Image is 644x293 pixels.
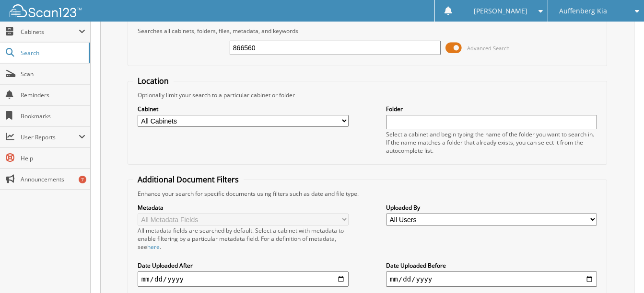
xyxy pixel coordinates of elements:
[21,70,85,78] span: Scan
[386,271,597,287] input: end
[467,45,510,52] span: Advanced Search
[21,154,85,162] span: Help
[386,203,597,212] label: Uploaded By
[138,226,349,251] div: All metadata fields are searched by default. Select a cabinet with metadata to enable filtering b...
[386,261,597,270] label: Date Uploaded Before
[21,91,85,99] span: Reminders
[386,130,597,155] div: Select a cabinet and begin typing the name of the folder you want to search in. If the name match...
[133,190,602,198] div: Enhance your search for specific documents using filters such as date and file type.
[138,105,349,113] label: Cabinet
[386,105,597,113] label: Folder
[138,203,349,212] label: Metadata
[133,27,602,35] div: Searches all cabinets, folders, files, metadata, and keywords
[138,271,349,287] input: start
[133,91,602,99] div: Optionally limit your search to a particular cabinet or folder
[133,174,244,185] legend: Additional Document Filters
[138,261,349,270] label: Date Uploaded After
[79,176,86,183] div: 7
[147,243,160,251] a: here
[10,4,82,17] img: scan123-logo-white.svg
[559,8,607,14] span: Auffenberg Kia
[133,76,174,86] legend: Location
[474,8,527,14] span: [PERSON_NAME]
[21,133,79,141] span: User Reports
[21,49,84,57] span: Search
[21,28,79,36] span: Cabinets
[21,112,85,120] span: Bookmarks
[21,175,85,183] span: Announcements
